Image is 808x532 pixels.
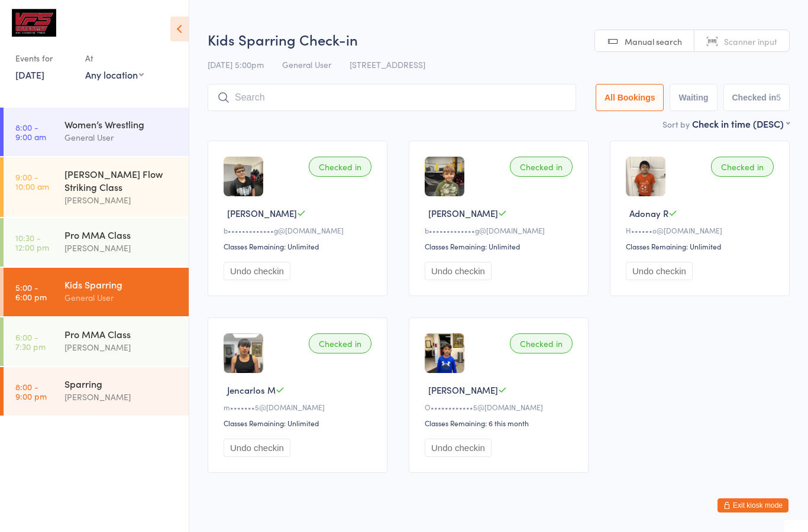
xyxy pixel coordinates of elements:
button: Waiting [670,84,717,111]
div: [PERSON_NAME] [64,390,179,404]
div: Classes Remaining: Unlimited [626,241,777,251]
time: 10:30 - 12:00 pm [15,233,49,252]
div: Checked in [309,157,371,177]
div: O••••••••••••5@[DOMAIN_NAME] [425,402,576,412]
div: b•••••••••••••g@[DOMAIN_NAME] [224,225,375,235]
span: [STREET_ADDRESS] [350,59,425,70]
a: [DATE] [15,68,44,81]
img: image1717624798.png [425,333,464,373]
a: 8:00 -9:00 amWomen’s WrestlingGeneral User [4,108,189,156]
img: image1747865503.png [425,157,464,196]
div: At [85,48,144,68]
a: 6:00 -7:30 pmPro MMA Class[PERSON_NAME] [4,317,189,366]
div: Pro MMA Class [64,327,179,340]
button: Exit kiosk mode [717,498,788,512]
img: VFS Academy [12,9,56,37]
div: m•••••••5@[DOMAIN_NAME] [224,402,375,412]
div: Classes Remaining: Unlimited [425,241,576,251]
img: image1747865362.png [224,157,263,196]
span: [PERSON_NAME] [227,207,297,219]
div: Women’s Wrestling [64,118,179,131]
label: Sort by [662,118,690,130]
div: [PERSON_NAME] [64,340,179,354]
div: Checked in [510,333,573,353]
span: Jencarlos M [227,384,276,396]
img: image1673650226.png [626,157,665,196]
span: Adonay R [629,207,668,219]
time: 5:00 - 6:00 pm [15,283,47,301]
span: Manual search [625,35,682,47]
div: Classes Remaining: Unlimited [224,418,375,428]
div: Check in time (DESC) [692,117,790,130]
time: 9:00 - 10:00 am [15,172,49,191]
span: Scanner input [724,35,777,47]
input: Search [208,84,576,111]
button: Undo checkin [425,439,492,457]
div: [PERSON_NAME] Flow Striking Class [64,167,179,193]
img: image1745272373.png [224,333,263,373]
div: General User [64,291,179,304]
button: Undo checkin [224,439,290,457]
div: Kids Sparring [64,278,179,291]
button: Undo checkin [425,262,492,280]
a: 8:00 -9:00 pmSparring[PERSON_NAME] [4,367,189,416]
button: Undo checkin [626,262,693,280]
div: Any location [85,68,144,81]
div: Classes Remaining: 6 this month [425,418,576,428]
span: [DATE] 5:00pm [208,59,264,70]
a: 10:30 -12:00 pmPro MMA Class[PERSON_NAME] [4,218,189,267]
div: [PERSON_NAME] [64,241,179,255]
div: H••••••o@[DOMAIN_NAME] [626,225,777,235]
time: 6:00 - 7:30 pm [15,332,46,351]
time: 8:00 - 9:00 am [15,122,46,141]
div: b•••••••••••••g@[DOMAIN_NAME] [425,225,576,235]
time: 8:00 - 9:00 pm [15,382,47,401]
span: General User [282,59,331,70]
button: Checked in5 [723,84,790,111]
div: General User [64,131,179,144]
button: All Bookings [596,84,664,111]
div: Checked in [510,157,573,177]
div: Pro MMA Class [64,228,179,241]
div: Checked in [309,333,371,353]
div: Checked in [711,157,774,177]
a: 9:00 -10:00 am[PERSON_NAME] Flow Striking Class[PERSON_NAME] [4,157,189,217]
div: [PERSON_NAME] [64,193,179,207]
span: [PERSON_NAME] [428,207,498,219]
div: 5 [776,93,781,102]
div: Events for [15,48,73,68]
button: Undo checkin [224,262,290,280]
span: [PERSON_NAME] [428,384,498,396]
div: Sparring [64,377,179,390]
h2: Kids Sparring Check-in [208,30,790,49]
a: 5:00 -6:00 pmKids SparringGeneral User [4,268,189,316]
div: Classes Remaining: Unlimited [224,241,375,251]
